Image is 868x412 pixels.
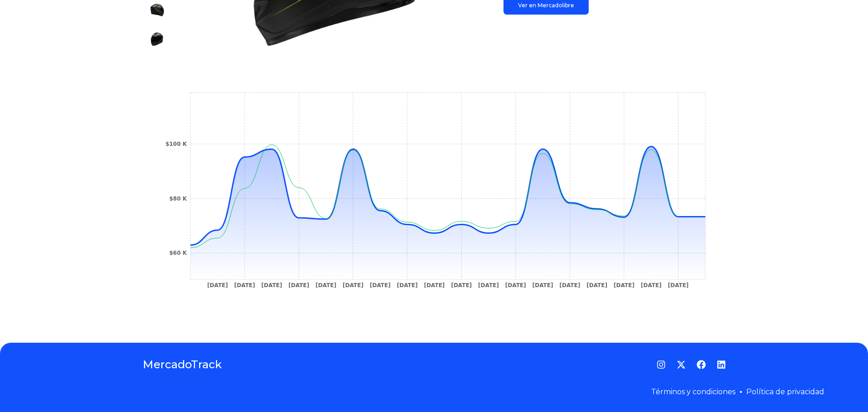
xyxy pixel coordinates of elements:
[370,282,390,288] tspan: [DATE]
[613,282,634,288] tspan: [DATE]
[261,282,282,288] tspan: [DATE]
[165,141,187,147] tspan: $100 K
[651,387,735,396] a: Términos y condiciones
[234,282,255,288] tspan: [DATE]
[451,282,472,288] tspan: [DATE]
[424,282,445,288] tspan: [DATE]
[150,32,164,46] img: Casco Moto Vertigo Dominium Edición Especial. En Gravedad X
[677,360,686,369] a: Twitter
[717,360,726,369] a: LinkedIn
[343,282,364,288] tspan: [DATE]
[478,282,499,288] tspan: [DATE]
[169,196,187,202] tspan: $80 K
[169,250,187,256] tspan: $60 K
[396,282,417,288] tspan: [DATE]
[697,360,706,369] a: Facebook
[641,282,662,288] tspan: [DATE]
[150,3,164,17] img: Casco Moto Vertigo Dominium Edición Especial. En Gravedad X
[559,282,580,288] tspan: [DATE]
[315,282,336,288] tspan: [DATE]
[288,282,309,288] tspan: [DATE]
[586,282,607,288] tspan: [DATE]
[746,387,824,396] a: Política de privacidad
[207,282,228,288] tspan: [DATE]
[143,357,222,372] a: MercadoTrack
[657,360,666,369] a: Instagram
[532,282,553,288] tspan: [DATE]
[505,282,526,288] tspan: [DATE]
[668,282,688,288] tspan: [DATE]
